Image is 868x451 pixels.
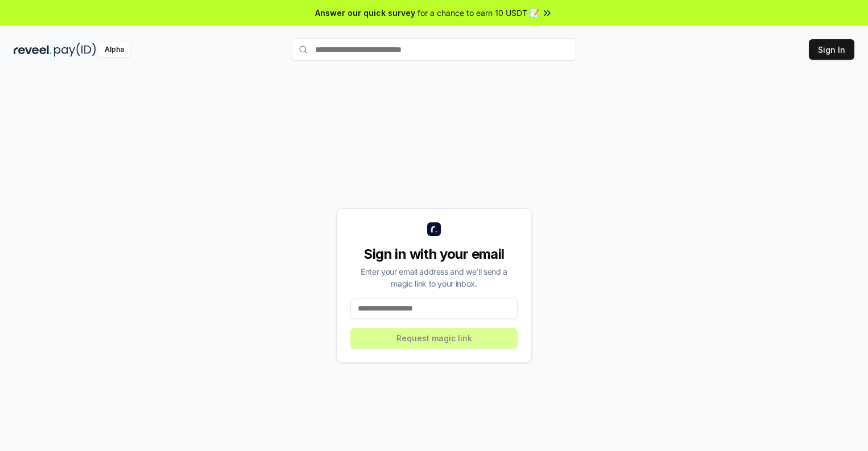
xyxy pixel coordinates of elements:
[54,43,96,57] img: pay_id
[98,43,130,57] div: Alpha
[14,43,52,57] img: reveel_dark
[809,39,854,60] button: Sign In
[418,7,539,19] span: for a chance to earn 10 USDT 📝
[350,245,518,263] div: Sign in with your email
[350,266,518,289] div: Enter your email address and we’ll send a magic link to your inbox.
[427,222,441,236] img: logo_small
[315,7,415,19] span: Answer our quick survey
